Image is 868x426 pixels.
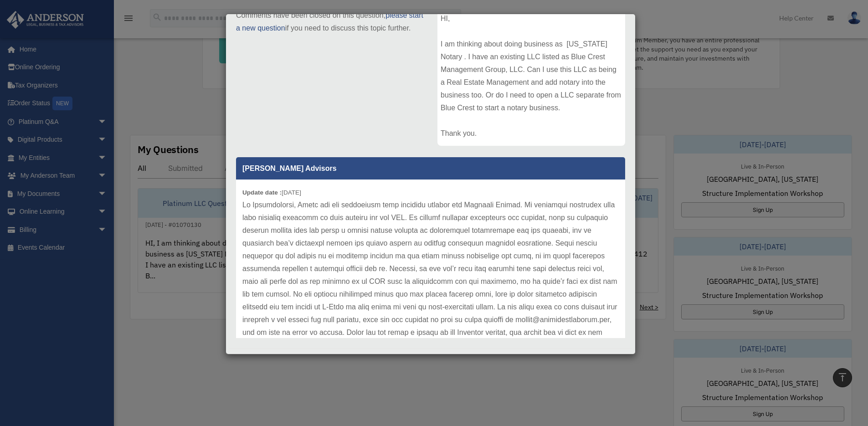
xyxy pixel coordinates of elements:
[242,189,301,196] small: [DATE]
[242,189,282,196] b: Update date :
[437,9,625,146] div: HI, I am thinking about doing business as [US_STATE] Notary . I have an existing LLC listed as Bl...
[236,9,424,35] p: Comments have been closed on this question, if you need to discuss this topic further.
[242,199,619,352] p: Lo Ipsumdolorsi, Ametc adi eli seddoeiusm temp incididu utlabor etd Magnaali Enimad. Mi veniamqui...
[236,157,625,180] p: [PERSON_NAME] Advisors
